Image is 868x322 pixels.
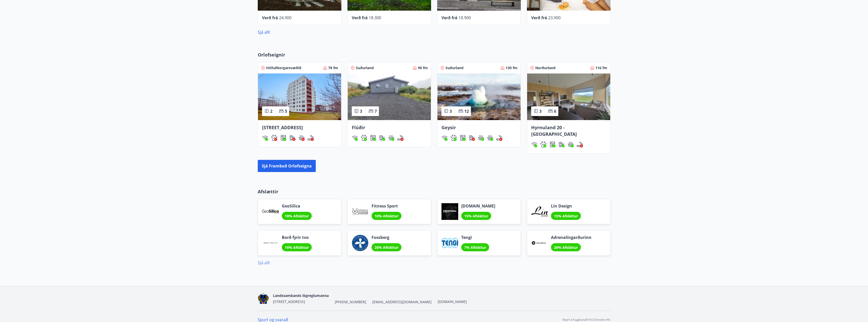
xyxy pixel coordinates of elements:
span: [DOMAIN_NAME] [461,203,495,209]
div: Gæludýr [361,135,367,141]
span: Fitness Sport [372,203,401,209]
img: QNIUl6Cv9L9rHgMXwuzGLuiJOj7RKqxk9mBFPqjq.svg [577,141,583,147]
div: Reykingar / Vape [397,135,403,141]
div: Hleðslustöð fyrir rafbíla [289,135,296,141]
span: 6 [554,108,556,114]
span: Lín Design [551,203,581,209]
img: nH7E6Gw2rvWFb8XaSdRp44dhkQaj4PJkOoRYItBQ.svg [379,135,385,141]
span: Suðurland [446,65,464,70]
span: Verð frá [352,15,368,21]
img: h89QDIuHlAdpqTriuIvuEWkTH976fOgBEOOeu1mi.svg [568,141,574,147]
img: h89QDIuHlAdpqTriuIvuEWkTH976fOgBEOOeu1mi.svg [388,135,394,141]
img: nH7E6Gw2rvWFb8XaSdRp44dhkQaj4PJkOoRYItBQ.svg [559,141,565,147]
div: Hleðslustöð fyrir rafbíla [559,141,565,147]
span: 10% Afsláttur [285,214,309,218]
div: Rafmagnspottur [478,135,484,141]
div: Þvottavél [370,135,376,141]
span: Norðurland [535,65,556,70]
div: Reykingar / Vape [496,135,502,141]
span: 130 fm [506,65,518,70]
span: Hyrnuland 20 - [GEOGRAPHIC_DATA] [531,124,577,137]
div: Gæludýr [540,141,546,147]
p: Afslættir [258,188,611,195]
div: Hleðslustöð fyrir rafbíla [379,135,385,141]
span: Verð frá [262,15,278,21]
span: [STREET_ADDRESS] [262,124,303,130]
a: Sjá allt [258,29,270,35]
img: Dl16BY4EX9PAW649lg1C3oBuIaAsR6QVDQBO2cTm.svg [549,141,556,147]
img: pxcaIm5dSOV3FS4whs1soiYWTwFQvksT25a9J10C.svg [451,135,457,141]
span: Fossberg [372,235,401,240]
img: Dl16BY4EX9PAW649lg1C3oBuIaAsR6QVDQBO2cTm.svg [280,135,286,141]
div: Reykingar / Vape [308,135,314,141]
img: nH7E6Gw2rvWFb8XaSdRp44dhkQaj4PJkOoRYItBQ.svg [469,135,475,141]
span: 15% Afsláttur [554,214,578,218]
span: Höfuðborgarsvæðið [266,65,301,70]
span: GeoSilica [282,203,312,209]
div: Þráðlaust net [352,135,358,141]
span: 3 [450,108,452,114]
span: [PHONE_NUMBER] [335,299,366,305]
img: QNIUl6Cv9L9rHgMXwuzGLuiJOj7RKqxk9mBFPqjq.svg [308,135,314,141]
img: HJRyFFsYp6qjeUYhR4dAD8CaCEsnIFYZ05miwXoh.svg [531,141,537,147]
span: Verð frá [441,15,457,21]
span: Tengi [461,235,489,240]
span: Suðurland [356,65,374,70]
div: Þvottavél [460,135,466,141]
div: Heitur pottur [487,135,493,141]
img: Paella dish [527,73,610,120]
div: Heitur pottur [388,135,394,141]
p: Keyrt á hugbúnaði frá Dorado ehf. [563,317,611,322]
img: Dl16BY4EX9PAW649lg1C3oBuIaAsR6QVDQBO2cTm.svg [460,135,466,141]
button: Sjá framboð orlofseigna [258,160,316,172]
div: Þvottavél [549,141,556,147]
span: 7 [375,108,377,114]
div: Hleðslustöð fyrir rafbíla [469,135,475,141]
img: Paella dish [348,73,431,120]
span: 5 [285,108,287,114]
a: [DOMAIN_NAME] [438,299,467,304]
span: 20% Afsláttur [375,245,398,250]
span: Landssambands lögreglumanna [273,293,329,298]
span: 18.900 [458,15,471,21]
div: Reykingar / Vape [577,141,583,147]
img: QNIUl6Cv9L9rHgMXwuzGLuiJOj7RKqxk9mBFPqjq.svg [496,135,502,141]
span: Flúðir [352,124,365,130]
span: 20% Afsláttur [554,245,578,250]
div: Gæludýr [271,135,277,141]
span: Orlofseignir [258,51,285,58]
span: Adrenalíngarðurinn [551,235,592,240]
span: 3 [539,108,542,114]
span: Geysir [441,124,456,130]
img: Paella dish [437,73,521,120]
img: Dl16BY4EX9PAW649lg1C3oBuIaAsR6QVDQBO2cTm.svg [370,135,376,141]
img: QNIUl6Cv9L9rHgMXwuzGLuiJOj7RKqxk9mBFPqjq.svg [397,135,403,141]
span: [STREET_ADDRESS] [273,299,305,304]
img: h89QDIuHlAdpqTriuIvuEWkTH976fOgBEOOeu1mi.svg [487,135,493,141]
img: pxcaIm5dSOV3FS4whs1soiYWTwFQvksT25a9J10C.svg [540,141,546,147]
img: HJRyFFsYp6qjeUYhR4dAD8CaCEsnIFYZ05miwXoh.svg [441,135,448,141]
img: pxcaIm5dSOV3FS4whs1soiYWTwFQvksT25a9J10C.svg [361,135,367,141]
div: Þráðlaust net [441,135,448,141]
img: nH7E6Gw2rvWFb8XaSdRp44dhkQaj4PJkOoRYItBQ.svg [289,135,296,141]
img: h89QDIuHlAdpqTriuIvuEWkTH976fOgBEOOeu1mi.svg [299,135,305,141]
span: [EMAIL_ADDRESS][DOMAIN_NAME] [372,299,432,305]
img: Paella dish [258,73,341,120]
span: 116 fm [595,65,607,70]
span: 2 [270,108,272,114]
img: SJj2vZRIhV3BpGWEavGrun1QpCHThV64o0tEtO0y.svg [478,135,484,141]
div: Þvottavél [280,135,286,141]
span: 18.300 [369,15,381,21]
span: 23.900 [548,15,561,21]
span: 10% Afsláttur [285,245,309,250]
span: Verð frá [531,15,547,21]
img: HJRyFFsYp6qjeUYhR4dAD8CaCEsnIFYZ05miwXoh.svg [352,135,358,141]
div: Þráðlaust net [531,141,537,147]
span: 15% Afsláttur [464,214,488,218]
a: Sjá allt [258,260,270,266]
span: 7% Afsláttur [464,245,486,250]
img: pxcaIm5dSOV3FS4whs1soiYWTwFQvksT25a9J10C.svg [271,135,277,141]
span: Borð fyrir tvo [282,235,312,240]
div: Heitur pottur [568,141,574,147]
span: 90 fm [418,65,428,70]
